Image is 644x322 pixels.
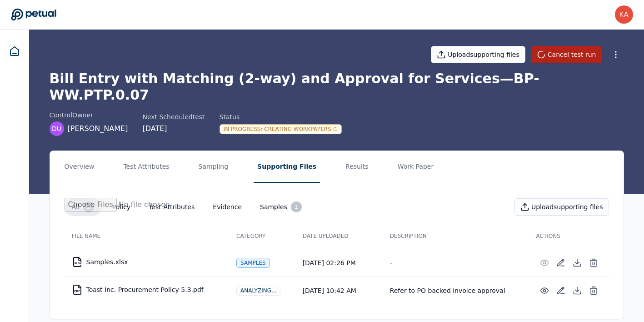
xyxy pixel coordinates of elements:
td: [DATE] 02:26 PM [295,249,383,277]
div: Next Scheduled test [142,112,205,121]
button: Supporting Files [254,151,320,183]
a: Dashboard [4,40,25,62]
button: Preview File (hover for quick preview, click for full view) [536,255,553,271]
button: Work Paper [394,151,438,183]
button: Download File [569,255,585,271]
th: Description [383,223,529,249]
button: Policy [105,199,138,215]
button: More Options [608,46,624,63]
th: File Name [65,223,230,249]
button: Samples1 [253,198,309,216]
button: All2 [65,198,101,216]
button: Sampling [195,151,232,183]
button: Test Attributes [141,199,202,215]
button: Delete File [585,282,602,299]
span: [PERSON_NAME] [68,123,128,134]
td: Toast Inc. Procurement Policy 5.3.pdf [65,279,230,301]
button: Cancel test run [531,46,602,63]
th: Category [229,223,295,249]
div: 2 [83,201,94,212]
button: Add/Edit Description [553,255,569,271]
td: - [383,249,529,277]
div: Samples [236,258,270,268]
img: karen.yeung@toasttab.com [615,5,633,24]
button: Overview [61,151,98,183]
button: Results [342,151,372,183]
div: [DATE] [142,123,205,134]
nav: Tabs [50,151,624,183]
button: Download File [569,282,585,299]
th: Actions [529,223,609,249]
a: Go to Dashboard [11,8,56,21]
button: Preview File (hover for quick preview, click for full view) [536,282,553,299]
td: Samples.xlsx [65,251,230,273]
div: 1 [291,201,302,212]
div: control Owner [50,111,128,120]
button: Uploadsupporting files [514,198,609,216]
button: Test Attributes [120,151,173,183]
div: XLSX [75,262,82,265]
th: Date Uploaded [295,223,383,249]
button: Evidence [205,199,249,215]
button: Uploadsupporting files [431,46,525,63]
td: Refer to PO backed invoice approval [383,277,529,304]
button: Add/Edit Description [553,282,569,299]
div: In Progress : Creating Workpapers [220,124,342,134]
span: DU [52,124,61,133]
div: PDF [75,290,80,292]
td: [DATE] 10:42 AM [295,277,383,304]
div: Status [220,112,342,121]
div: Analyzing... [236,286,280,296]
h1: Bill Entry with Matching (2-way) and Approval for Services — BP-WW.PTP.0.07 [50,70,624,103]
button: Delete File [585,255,602,271]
